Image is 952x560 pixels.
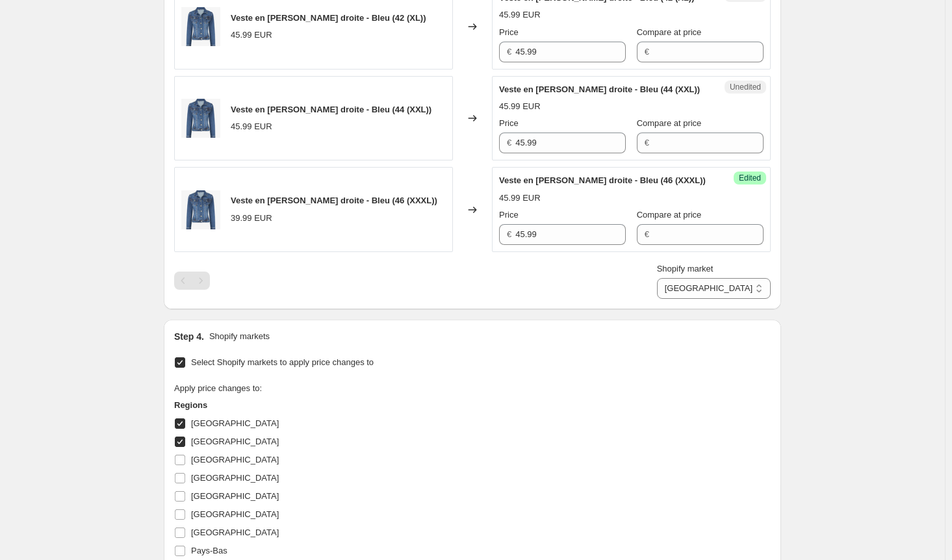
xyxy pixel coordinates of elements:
span: Select Shopify markets to apply price changes to [191,357,374,367]
span: € [645,47,649,57]
div: 45.99 EUR [499,100,541,113]
span: Price [499,210,519,220]
div: 45.99 EUR [231,29,272,42]
nav: Pagination [174,272,210,290]
h3: Regions [174,399,421,412]
span: [GEOGRAPHIC_DATA] [191,491,279,501]
span: [GEOGRAPHIC_DATA] [191,509,279,519]
span: € [645,138,649,147]
span: [GEOGRAPHIC_DATA] [191,455,279,465]
img: DENIM-1830-1_80x.jpg [181,99,220,138]
span: Veste en [PERSON_NAME] droite - Bleu (42 (XL)) [231,13,426,23]
span: Compare at price [637,27,702,37]
span: Compare at price [637,210,702,220]
span: Veste en [PERSON_NAME] droite - Bleu (44 (XXL)) [231,105,431,114]
span: Pays-Bas [191,546,227,555]
span: Veste en [PERSON_NAME] droite - Bleu (44 (XXL)) [499,84,700,94]
span: Compare at price [637,118,702,128]
span: Price [499,118,519,128]
span: € [507,138,511,147]
span: € [507,229,511,239]
h2: Step 4. [174,330,204,343]
span: € [507,47,511,57]
p: Shopify markets [209,330,270,343]
img: DENIM-1830-1_80x.jpg [181,190,220,229]
span: € [645,229,649,239]
span: Apply price changes to: [174,383,262,393]
div: 39.99 EUR [231,212,272,225]
span: [GEOGRAPHIC_DATA] [191,418,279,428]
span: Veste en [PERSON_NAME] droite - Bleu (46 (XXXL)) [231,196,437,205]
span: Shopify market [657,264,714,274]
div: 45.99 EUR [499,192,541,205]
span: Edited [739,173,761,183]
span: Veste en [PERSON_NAME] droite - Bleu (46 (XXXL)) [499,175,706,185]
div: 45.99 EUR [231,120,272,133]
span: [GEOGRAPHIC_DATA] [191,473,279,483]
span: Unedited [730,82,761,92]
div: 45.99 EUR [499,8,541,21]
span: [GEOGRAPHIC_DATA] [191,437,279,446]
img: DENIM-1830-1_80x.jpg [181,7,220,46]
span: Price [499,27,519,37]
span: [GEOGRAPHIC_DATA] [191,528,279,537]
